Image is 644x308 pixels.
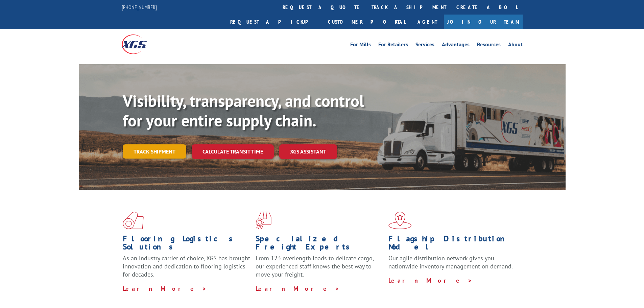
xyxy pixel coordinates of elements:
[123,235,251,254] h1: Flooring Logistics Solutions
[256,212,271,229] img: xgs-icon-focused-on-flooring-red
[378,42,408,49] a: For Retailers
[256,254,383,284] p: From 123 overlength loads to delicate cargo, our experienced staff knows the best way to move you...
[388,277,473,284] a: Learn More >
[123,254,250,278] span: As an industry carrier of choice, XGS has brought innovation and dedication to flooring logistics...
[279,144,337,159] a: XGS ASSISTANT
[225,15,323,29] a: Request a pickup
[477,42,501,49] a: Resources
[123,212,144,229] img: xgs-icon-total-supply-chain-intelligence-red
[415,42,434,49] a: Services
[388,254,513,270] span: Our agile distribution network gives you nationwide inventory management on demand.
[122,4,157,10] a: [PHONE_NUMBER]
[508,42,523,49] a: About
[323,15,411,29] a: Customer Portal
[123,90,364,131] b: Visibility, transparency, and control for your entire supply chain.
[411,15,444,29] a: Agent
[192,144,274,159] a: Calculate transit time
[123,285,207,292] a: Learn More >
[442,42,470,49] a: Advantages
[350,42,371,49] a: For Mills
[444,15,523,29] a: Join Our Team
[123,144,186,159] a: Track shipment
[388,235,516,254] h1: Flagship Distribution Model
[388,212,412,229] img: xgs-icon-flagship-distribution-model-red
[256,235,383,254] h1: Specialized Freight Experts
[256,285,340,292] a: Learn More >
